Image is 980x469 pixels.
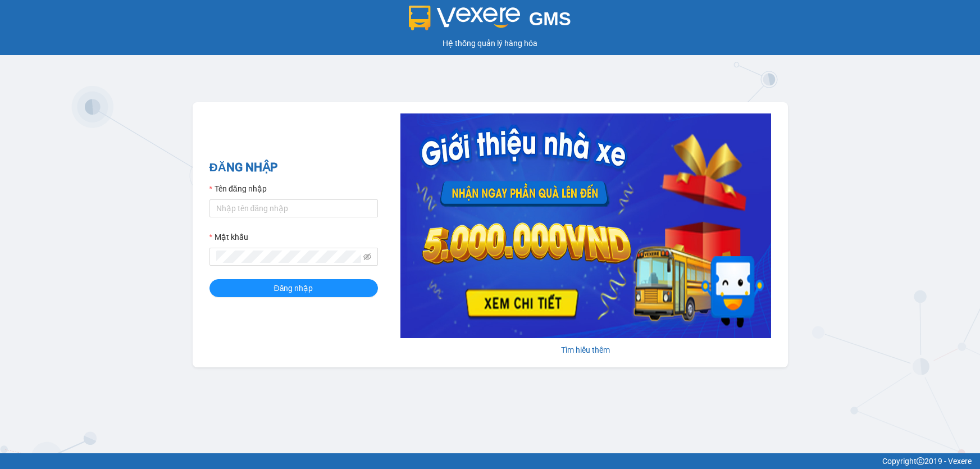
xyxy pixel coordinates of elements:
[529,8,571,29] span: GMS
[409,17,571,26] a: GMS
[216,251,361,263] input: Mật khẩu
[8,455,972,467] div: Copyright 2019 - Vexere
[3,37,977,49] div: Hệ thống quản lý hàng hóa
[363,253,371,261] span: eye-invisible
[400,113,771,338] img: banner-0
[274,282,313,294] span: Đăng nhập
[917,457,924,465] span: copyright
[209,158,378,177] h2: ĐĂNG NHẬP
[209,199,378,217] input: Tên đăng nhập
[209,183,267,195] label: Tên đăng nhập
[209,279,378,297] button: Đăng nhập
[409,6,520,30] img: logo 2
[209,231,248,243] label: Mật khẩu
[400,344,771,356] div: Tìm hiểu thêm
